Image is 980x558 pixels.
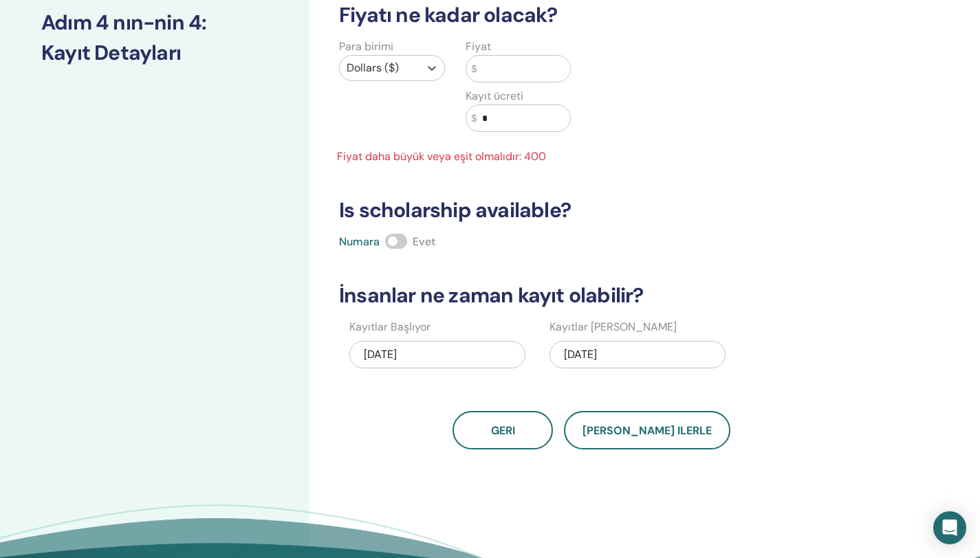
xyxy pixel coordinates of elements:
label: Kayıtlar [PERSON_NAME] [549,319,677,335]
span: Evet [413,234,435,249]
span: $ [472,111,477,126]
h3: Kayıt Detayları [41,41,268,65]
span: [PERSON_NAME] ilerle [582,423,712,438]
span: Fiyat daha büyük veya eşit olmalıdır: 400 [329,148,581,165]
button: Geri [453,411,553,449]
label: Kayıtlar Başlıyor [349,319,431,335]
span: $ [472,62,477,76]
h3: İnsanlar ne zaman kayıt olabilir? [331,283,852,308]
h3: Is scholarship available? [331,198,852,223]
h3: Fiyatı ne kadar olacak? [331,3,852,27]
button: [PERSON_NAME] ilerle [564,411,730,449]
span: Geri [491,423,515,438]
div: [DATE] [549,341,726,368]
label: Kayıt ücreti [466,88,523,104]
div: [DATE] [349,341,525,368]
label: Para birimi [339,38,393,55]
div: Open Intercom Messenger [933,511,966,544]
label: Fiyat [466,38,491,55]
h3: Adım 4 nın-nin 4 : [41,10,268,35]
span: Numara [339,234,380,249]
